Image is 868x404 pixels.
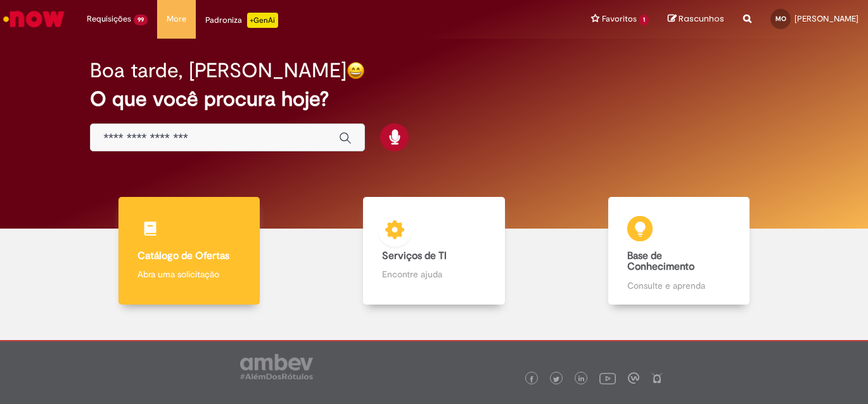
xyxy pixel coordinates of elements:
img: logo_footer_ambev_rotulo_gray.png [240,354,313,379]
p: Encontre ajuda [382,268,485,281]
h2: O que você procura hoje? [90,88,777,110]
span: [PERSON_NAME] [795,13,858,24]
img: logo_footer_youtube.png [599,370,616,386]
a: Rascunhos [668,13,724,25]
div: Padroniza [205,13,278,28]
span: 99 [134,15,148,25]
img: ServiceNow [1,6,67,32]
b: Serviços de TI [382,249,447,262]
span: 1 [639,15,649,25]
img: logo_footer_naosei.png [651,372,663,384]
h2: Boa tarde, [PERSON_NAME] [90,60,347,82]
img: logo_footer_linkedin.png [578,376,585,383]
span: Rascunhos [679,13,724,25]
span: Requisições [87,13,131,25]
img: happy-face.png [347,61,365,80]
p: +GenAi [247,13,278,28]
span: Favoritos [602,13,637,25]
b: Base de Conhecimento [627,249,694,274]
p: Abra uma solicitação [137,268,241,281]
img: logo_footer_facebook.png [528,376,535,382]
img: logo_footer_workplace.png [628,372,639,384]
a: Serviços de TI Encontre ajuda [312,197,557,305]
a: Base de Conhecimento Consulte e aprenda [556,197,801,305]
img: logo_footer_twitter.png [553,376,559,382]
span: MO [775,15,786,23]
b: Catálogo de Ofertas [137,249,229,262]
a: Catálogo de Ofertas Abra uma solicitação [67,197,312,305]
p: Consulte e aprenda [627,279,731,292]
span: More [167,13,186,25]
